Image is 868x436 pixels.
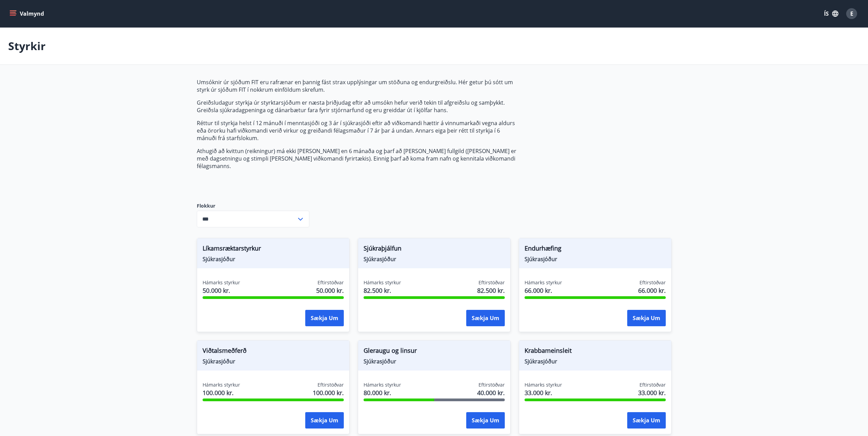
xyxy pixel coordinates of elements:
[203,286,240,295] span: 50.000 kr.
[197,147,519,170] p: Athugið að kvittun (reikningur) má ekki [PERSON_NAME] en 6 mánaða og þarf að [PERSON_NAME] fullgi...
[203,279,240,286] span: Hámarks styrkur
[525,388,562,397] span: 33.000 kr.
[197,78,519,93] p: Umsóknir úr sjóðum FIT eru rafrænar en þannig fást strax upplýsingar um stöðuna og endurgreiðslu....
[843,5,860,22] button: E
[364,381,401,388] span: Hámarks styrkur
[364,388,401,397] span: 80.000 kr.
[477,286,505,295] span: 82.500 kr.
[364,358,505,365] span: Sjúkrasjóður
[318,381,344,388] span: Eftirstöðvar
[364,346,505,358] span: Gleraugu og linsur
[479,279,505,286] span: Eftirstöðvar
[305,412,344,429] button: Sækja um
[203,358,344,365] span: Sjúkrasjóður
[8,39,46,54] p: Styrkir
[466,310,505,326] button: Sækja um
[850,10,853,17] span: E
[525,255,666,263] span: Sjúkrasjóður
[197,202,309,209] label: Flokkur
[364,255,505,263] span: Sjúkrasjóður
[364,244,505,255] span: Sjúkraþjálfun
[638,286,666,295] span: 66.000 kr.
[305,310,344,326] button: Sækja um
[364,279,401,286] span: Hámarks styrkur
[316,286,344,295] span: 50.000 kr.
[197,99,519,114] p: Greiðsludagur styrkja úr styrktarsjóðum er næsta þriðjudag eftir að umsókn hefur verið tekin til ...
[318,279,344,286] span: Eftirstöðvar
[313,388,344,397] span: 100.000 kr.
[639,381,666,388] span: Eftirstöðvar
[197,119,519,142] p: Réttur til styrkja helst í 12 mánuði í menntasjóði og 3 ár í sjúkrasjóði eftir að viðkomandi hætt...
[525,286,562,295] span: 66.000 kr.
[525,244,666,255] span: Endurhæfing
[525,346,666,358] span: Krabbameinsleit
[364,286,401,295] span: 82.500 kr.
[525,358,666,365] span: Sjúkrasjóður
[525,279,562,286] span: Hámarks styrkur
[479,381,505,388] span: Eftirstöðvar
[203,388,240,397] span: 100.000 kr.
[203,244,344,255] span: Líkamsræktarstyrkur
[638,388,666,397] span: 33.000 kr.
[627,412,666,429] button: Sækja um
[627,310,666,326] button: Sækja um
[639,279,666,286] span: Eftirstöðvar
[203,381,240,388] span: Hámarks styrkur
[477,388,505,397] span: 40.000 kr.
[820,7,842,20] button: ÍS
[466,412,505,429] button: Sækja um
[203,255,344,263] span: Sjúkrasjóður
[525,381,562,388] span: Hámarks styrkur
[203,346,344,358] span: Viðtalsmeðferð
[8,7,47,20] button: menu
